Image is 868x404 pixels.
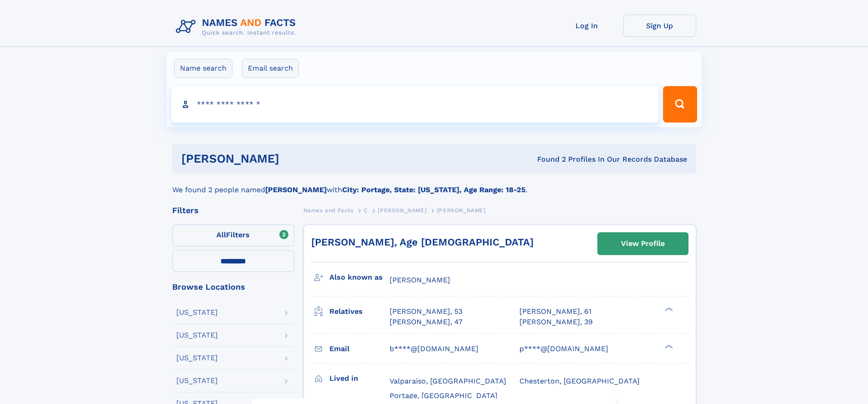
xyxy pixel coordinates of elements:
button: Search Button [663,86,697,123]
span: Chesterton, [GEOGRAPHIC_DATA] [519,377,640,385]
div: [US_STATE] [176,354,218,362]
div: View Profile [621,233,665,254]
div: Filters [172,206,294,215]
a: [PERSON_NAME], 61 [519,307,591,317]
div: Found 2 Profiles In Our Records Database [408,154,687,164]
h3: Also known as [329,270,390,285]
a: [PERSON_NAME], 53 [390,307,462,317]
h3: Relatives [329,304,390,319]
img: Logo Names and Facts [172,15,303,39]
div: Browse Locations [172,283,294,291]
a: Sign Up [623,15,696,37]
a: [PERSON_NAME] [378,205,426,216]
a: [PERSON_NAME], 47 [390,317,462,327]
div: [US_STATE] [176,377,218,384]
a: [PERSON_NAME], 39 [519,317,593,327]
b: [PERSON_NAME] [265,185,327,194]
a: View Profile [598,233,688,255]
span: All [216,230,226,239]
span: [PERSON_NAME] [390,276,450,284]
div: ❯ [663,343,673,349]
h3: Lived in [329,371,390,386]
a: Names and Facts [303,205,354,216]
span: [PERSON_NAME] [437,207,486,214]
span: [PERSON_NAME] [378,207,426,214]
div: We found 2 people named with . [172,174,696,195]
div: [US_STATE] [176,309,218,316]
div: [US_STATE] [176,332,218,339]
span: Valparaiso, [GEOGRAPHIC_DATA] [390,377,506,385]
b: City: Portage, State: [US_STATE], Age Range: 18-25 [342,185,525,194]
input: search input [171,86,659,123]
h3: Email [329,341,390,357]
h1: [PERSON_NAME] [181,153,408,164]
a: [PERSON_NAME], Age [DEMOGRAPHIC_DATA] [311,236,534,248]
label: Filters [172,225,294,246]
span: Portage, [GEOGRAPHIC_DATA] [390,391,498,400]
span: C [364,207,368,214]
a: C [364,205,368,216]
label: Name search [174,59,232,78]
label: Email search [242,59,299,78]
a: Log In [550,15,623,37]
div: ❯ [663,307,673,312]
